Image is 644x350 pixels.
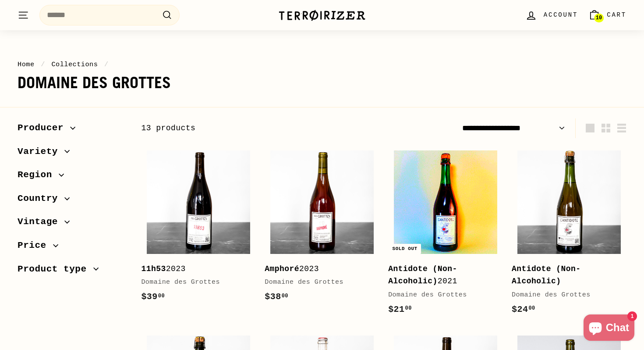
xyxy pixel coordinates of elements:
a: Amphoré2023Domaine des Grottes [265,145,379,313]
div: 13 products [141,122,384,135]
div: 2021 [388,263,494,288]
a: Cart [583,2,632,28]
a: Home [18,61,35,68]
div: Sold out [389,244,421,254]
span: Vintage [18,214,64,229]
button: Producer [18,118,127,142]
span: Country [18,191,64,206]
span: Producer [18,121,70,136]
sup: 00 [405,305,412,311]
a: Antidote (Non-Alcoholic) Domaine des Grottes [512,145,626,325]
button: Price [18,236,127,260]
div: Domaine des Grottes [141,277,247,288]
span: / [102,61,111,68]
button: Vintage [18,212,127,236]
a: Account [520,2,583,28]
h1: Domaine des Grottes [18,74,626,92]
button: Country [18,189,127,213]
span: Region [18,168,59,182]
sup: 00 [528,305,535,311]
button: Region [18,165,127,189]
b: Antidote (Non-Alcoholic) [512,264,581,286]
span: Cart [607,10,626,20]
span: $21 [388,304,412,314]
button: Product type [18,260,127,283]
inbox-online-store-chat: Shopify online store chat [581,314,637,343]
div: 2023 [265,263,371,275]
nav: breadcrumbs [18,59,626,70]
div: Domaine des Grottes [388,290,494,300]
a: Collections [51,61,98,68]
sup: 00 [282,293,288,299]
b: Amphoré [265,264,299,273]
span: Price [18,238,53,253]
div: 2023 [141,263,247,275]
sup: 00 [158,293,165,299]
a: 11h532023Domaine des Grottes [141,145,256,313]
span: 10 [596,15,602,21]
span: $38 [265,292,288,302]
span: $39 [141,292,165,302]
a: Sold out Antidote (Non-Alcoholic)2021Domaine des Grottes [388,145,503,325]
button: Variety [18,142,127,166]
b: Antidote (Non-Alcoholic) [388,264,457,286]
span: / [39,61,47,68]
span: Account [544,10,578,20]
div: Domaine des Grottes [512,290,618,300]
b: 11h53 [141,264,166,273]
span: $24 [512,304,535,314]
span: Variety [18,144,64,159]
div: Domaine des Grottes [265,277,371,288]
span: Product type [18,262,93,277]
